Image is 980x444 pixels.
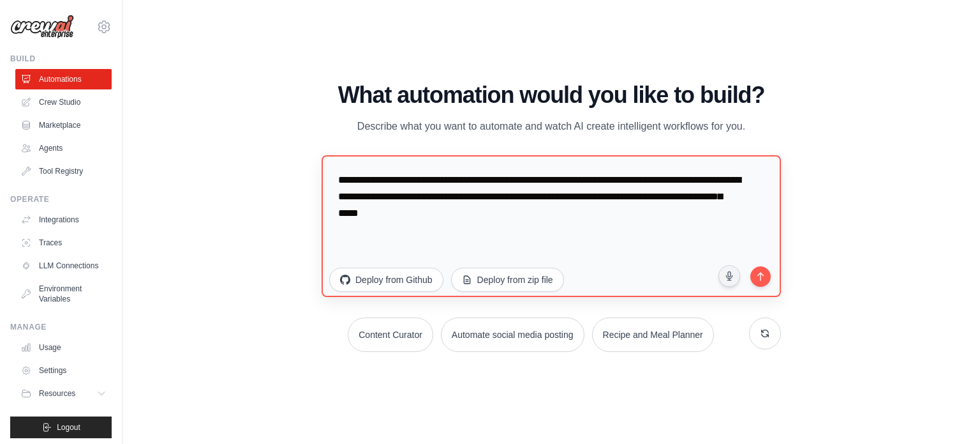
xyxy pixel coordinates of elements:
[10,15,74,39] img: Logo
[15,360,112,381] a: Settings
[15,210,112,230] a: Integrations
[10,54,112,64] div: Build
[10,194,112,204] div: Operate
[39,388,75,399] span: Resources
[15,337,112,358] a: Usage
[10,322,112,332] div: Manage
[15,383,112,404] button: Resources
[592,318,714,352] button: Recipe and Meal Planner
[15,69,112,89] a: Automations
[15,138,112,158] a: Agents
[15,92,112,112] a: Crew Studio
[916,383,980,444] iframe: Chat Widget
[15,161,112,181] a: Tool Registry
[451,268,564,292] button: Deploy from zip file
[15,233,112,253] a: Traces
[348,318,433,352] button: Content Curator
[15,279,112,309] a: Environment Variables
[322,82,781,108] h1: What automation would you like to build?
[15,256,112,276] a: LLM Connections
[329,268,443,292] button: Deploy from Github
[337,118,766,135] p: Describe what you want to automate and watch AI create intelligent workflows for you.
[57,422,80,433] span: Logout
[441,318,584,352] button: Automate social media posting
[10,417,112,438] button: Logout
[15,115,112,135] a: Marketplace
